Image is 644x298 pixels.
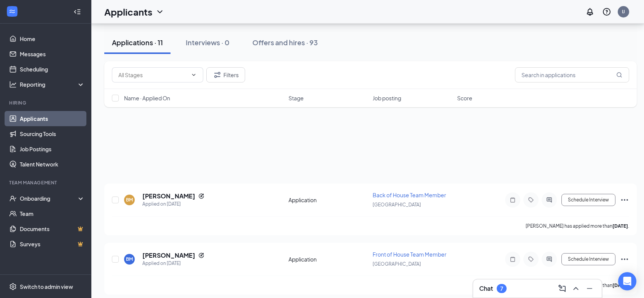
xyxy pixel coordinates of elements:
div: Applications · 11 [112,38,163,47]
h3: Chat [479,284,493,293]
svg: QuestionInfo [602,7,611,16]
h5: [PERSON_NAME] [142,192,195,200]
span: Score [457,94,472,102]
svg: Minimize [585,284,594,293]
svg: Note [508,256,517,262]
svg: Note [508,197,517,203]
svg: Tag [526,256,536,262]
div: Interviews · 0 [186,38,230,47]
div: BM [126,197,133,203]
a: Talent Network [20,157,85,172]
input: All Stages [118,71,188,79]
button: ComposeMessage [556,282,568,295]
h5: [PERSON_NAME] [142,251,195,260]
a: Team [20,206,85,221]
input: Search in applications [515,67,629,82]
div: Hiring [9,100,83,106]
a: DocumentsCrown [20,221,85,236]
svg: Tag [526,197,536,203]
a: SurveysCrown [20,236,85,252]
span: [GEOGRAPHIC_DATA] [373,261,421,267]
a: Scheduling [20,62,85,77]
svg: ChevronUp [571,284,580,293]
div: Onboarding [20,195,78,202]
svg: Collapse [73,8,81,16]
div: Team Management [9,179,83,186]
span: [GEOGRAPHIC_DATA] [373,202,421,208]
a: Applicants [20,111,85,126]
svg: Analysis [9,81,17,88]
div: Open Intercom Messenger [618,272,636,290]
button: Schedule Interview [561,194,615,206]
div: 7 [500,285,503,292]
span: Back of House Team Member [373,192,446,198]
a: Sourcing Tools [20,126,85,141]
svg: WorkstreamLogo [8,8,16,15]
b: [DATE] [612,282,628,288]
svg: ActiveChat [545,256,554,262]
svg: MagnifyingGlass [616,72,622,78]
div: Application [289,196,368,204]
svg: Filter [213,70,222,79]
svg: ChevronDown [191,72,197,78]
div: Applied on [DATE] [142,200,204,208]
svg: Notifications [585,7,595,16]
button: ChevronUp [570,282,582,295]
b: [DATE] [612,223,628,229]
div: Switch to admin view [20,283,73,290]
div: BM [126,256,133,262]
div: IJ [622,8,625,15]
div: Reporting [20,81,85,88]
button: Filter Filters [206,67,245,82]
svg: Reapply [198,252,204,258]
svg: Settings [9,283,17,290]
div: Applied on [DATE] [142,260,204,267]
button: Minimize [583,282,596,295]
button: Schedule Interview [561,253,615,265]
svg: Ellipses [620,255,629,264]
span: Stage [289,94,304,102]
a: Messages [20,46,85,62]
a: Job Postings [20,141,85,157]
a: Home [20,31,85,46]
svg: ComposeMessage [558,284,567,293]
h1: Applicants [104,5,152,18]
svg: ChevronDown [155,7,164,16]
span: Name · Applied On [124,94,170,102]
div: Application [289,255,368,263]
svg: Reapply [198,193,204,199]
span: Job posting [373,94,401,102]
svg: Ellipses [620,195,629,204]
div: Offers and hires · 93 [252,38,318,47]
span: Front of House Team Member [373,251,446,258]
svg: ActiveChat [545,197,554,203]
svg: UserCheck [9,195,17,202]
p: [PERSON_NAME] has applied more than . [526,223,629,229]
